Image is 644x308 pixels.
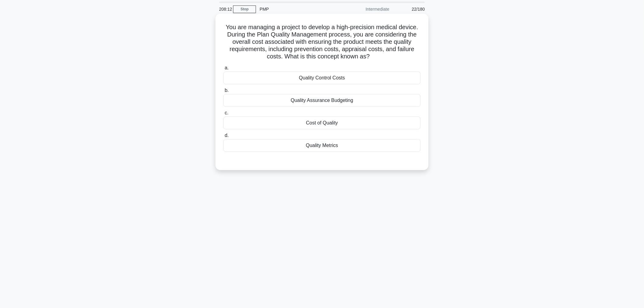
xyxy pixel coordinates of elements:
div: PMP [256,3,340,15]
div: Quality Control Costs [223,72,421,84]
h5: You are managing a project to develop a high-precision medical device. During the Plan Quality Ma... [223,23,421,61]
span: c. [225,110,228,115]
span: a. [225,65,229,70]
span: b. [225,88,229,93]
div: Quality Metrics [223,139,421,152]
div: 208:12 [215,3,233,15]
div: Cost of Quality [223,117,421,129]
a: Stop [233,5,256,13]
div: Intermediate [340,3,393,15]
span: d. [225,133,229,138]
div: Quality Assurance Budgeting [223,94,421,107]
div: 22/180 [393,3,429,15]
